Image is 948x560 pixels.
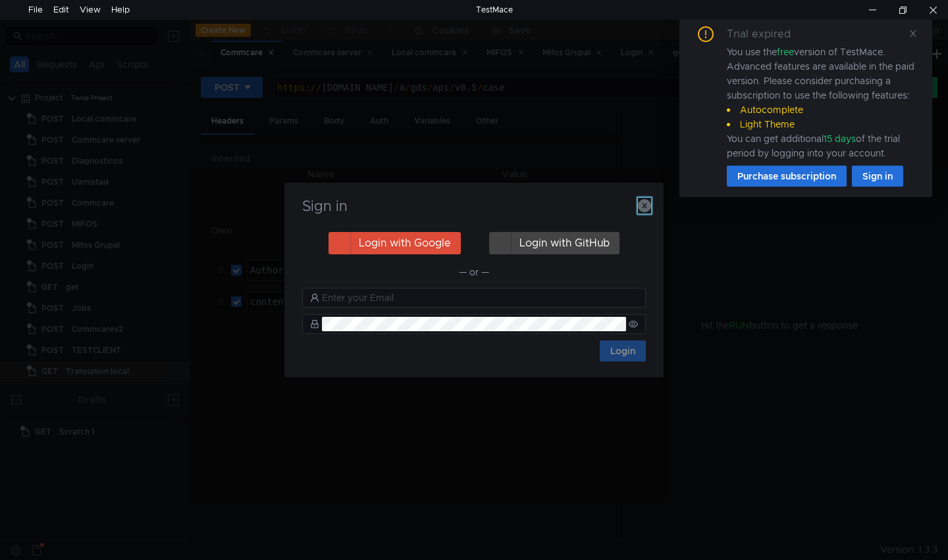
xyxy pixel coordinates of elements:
[300,198,648,214] h3: Sign in
[727,103,916,117] li: Autocomplete
[329,232,461,254] button: Login with Google
[727,117,916,131] li: Light Theme
[852,166,903,187] button: Sign in
[727,26,806,42] div: Trial expired
[727,166,847,187] button: Purchase subscription
[322,291,638,305] input: Enter your Email
[489,232,619,254] button: Login with GitHub
[302,264,646,280] div: — or —
[727,131,916,160] div: You can get additional of the trial period by logging into your account.
[727,45,916,160] div: You use the version of TestMace. Advanced features are available in the paid version. Please cons...
[777,46,794,58] span: free
[824,133,856,145] span: 15 days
